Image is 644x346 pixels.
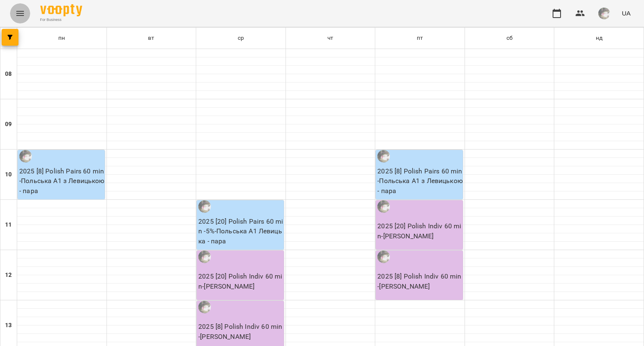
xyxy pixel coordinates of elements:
[377,250,390,263] img: Левицька Софія Сергіївна (п)
[598,8,610,19] img: e3906ac1da6b2fc8356eee26edbd6dfe.jpg
[618,5,634,21] button: UA
[198,250,211,263] img: Левицька Софія Сергіївна (п)
[327,34,333,43] h6: чт
[198,322,284,341] p: 2025 [8] Polish Indiv 60 min - [PERSON_NAME]
[19,150,32,163] img: Левицька Софія Сергіївна (п)
[58,34,65,43] h6: пн
[40,4,82,16] img: Voopty Logo
[238,34,244,43] h6: ср
[506,34,513,43] h6: сб
[596,34,602,43] h6: нд
[40,17,82,23] span: For Business
[5,120,12,129] h6: 09
[148,34,154,43] h6: вт
[377,150,390,163] img: Левицька Софія Сергіївна (п)
[377,271,463,291] p: 2025 [8] Polish Indiv 60 min - [PERSON_NAME]
[198,217,284,246] p: 2025 [20] Polish Pairs 60 min -5% - Польська А1 Левицька - пара
[198,200,211,213] img: Левицька Софія Сергіївна (п)
[417,34,423,43] h6: пт
[5,271,12,280] h6: 12
[19,166,105,196] p: 2025 [8] Polish Pairs 60 min - Польська А1 з Левицькою - пара
[377,166,463,196] p: 2025 [8] Polish Pairs 60 min - Польська А1 з Левицькою - пара
[5,220,12,230] h6: 11
[5,321,12,330] h6: 13
[10,3,30,23] button: Menu
[5,70,12,79] h6: 08
[5,170,12,179] h6: 10
[198,271,284,291] p: 2025 [20] Polish Indiv 60 min - [PERSON_NAME]
[198,301,211,313] img: Левицька Софія Сергіївна (п)
[622,9,631,18] span: UA
[377,221,463,241] p: 2025 [20] Polish Indiv 60 min - [PERSON_NAME]
[377,200,390,213] img: Левицька Софія Сергіївна (п)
